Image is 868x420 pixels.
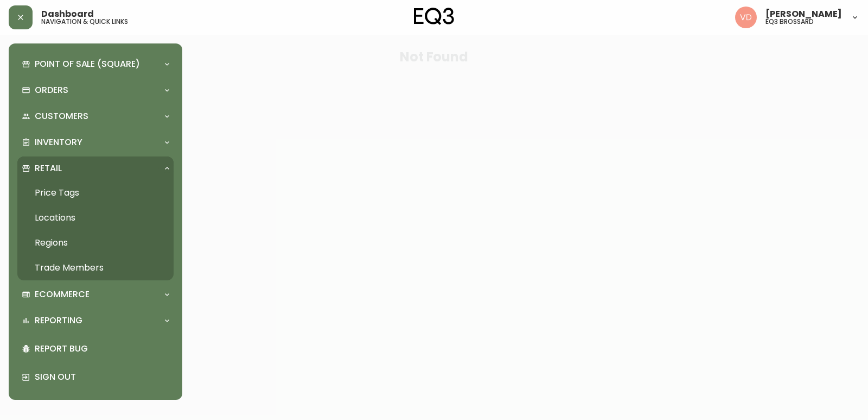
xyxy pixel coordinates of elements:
img: logo [414,8,454,25]
h5: eq3 brossard [765,18,814,25]
span: [PERSON_NAME] [765,10,842,18]
p: Retail [35,162,62,174]
div: Ecommerce [17,283,174,306]
p: Reporting [35,315,82,327]
img: 34cbe8de67806989076631741e6a7c6b [735,7,757,28]
p: Inventory [35,136,82,148]
a: Price Tags [17,180,174,205]
h5: navigation & quick links [41,18,128,25]
div: Inventory [17,130,174,154]
p: Customers [35,110,88,122]
p: Sign Out [35,371,169,383]
div: Point of Sale (Square) [17,52,174,76]
div: Customers [17,104,174,128]
a: Trade Members [17,255,174,280]
p: Ecommerce [35,289,90,300]
p: Point of Sale (Square) [35,58,140,70]
p: Report Bug [35,343,169,355]
span: Dashboard [41,10,94,18]
div: Sign Out [17,363,174,391]
a: Regions [17,230,174,255]
p: Orders [35,84,68,96]
div: Reporting [17,309,174,333]
div: Orders [17,78,174,102]
a: Locations [17,205,174,230]
div: Report Bug [17,335,174,363]
div: Retail [17,156,174,180]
